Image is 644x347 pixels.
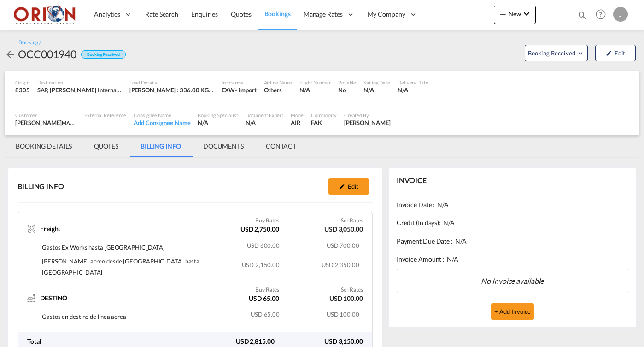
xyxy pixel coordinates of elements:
div: Booking Specialist [198,112,238,119]
span: USD 100.00 [327,311,359,318]
div: Customer [15,112,77,119]
span: USD 2,150.00 [242,261,280,269]
div: 8305 [15,86,30,94]
md-icon: icon-pencil [606,50,612,56]
div: Others [264,86,293,94]
div: J [613,7,628,22]
span: Freight [40,224,60,233]
div: EXW [222,86,235,94]
div: Booking / [18,39,41,47]
div: Total [18,337,195,346]
div: FAK [311,119,337,127]
span: N/A [455,237,467,246]
div: Credit (In days): [397,214,628,232]
button: icon-pencilEdit [595,45,636,61]
md-icon: icon-pencil [339,183,345,190]
span: Analytics [94,10,120,19]
md-icon: icon-magnify [577,10,587,20]
span: USD 65.00 [251,311,280,318]
img: 2c36fa60c4e911ed9fceb5e2556746cc.JPG [14,4,76,25]
span: N/A [443,218,455,227]
div: Sailing Date [363,79,390,86]
md-pagination-wrapper: Use the left and right arrow keys to navigate between tabs [5,135,307,157]
div: Load Details [129,79,214,86]
div: OCC001940 [18,47,76,61]
div: Invoice Amount : [397,250,628,269]
md-tab-item: BILLING INFO [129,135,192,157]
button: + Add Invoice [491,303,534,320]
div: Booking Received [81,50,125,59]
div: Help [593,6,613,23]
span: N/A [437,200,449,209]
div: Created By [344,112,391,119]
div: icon-magnify [577,10,587,24]
div: USD 3,050.00 [324,225,363,236]
div: Consignee Name [134,112,190,119]
span: Manage Rates [304,10,343,19]
div: Commodity [311,112,337,119]
span: New [498,10,532,18]
div: Document Expert [246,112,284,119]
div: Delivery Date [398,79,428,86]
div: AIR [291,119,304,127]
div: BILLING INFO [18,181,64,191]
span: My Company [368,10,405,19]
md-tab-item: BOOKING DETAILS [5,135,83,157]
div: No [338,86,356,94]
md-icon: icon-chevron-down [521,8,532,19]
span: USD 2,350.00 [322,261,359,269]
div: SAP, Ramón Villeda Morales International, La Mesa, Honduras, Mexico & Central America, Americas [37,86,122,94]
div: Rollable [338,79,356,86]
label: Sell Rates [341,286,363,294]
span: Gastos Ex Works hasta [GEOGRAPHIC_DATA] [42,244,165,251]
div: External Reference [84,112,126,119]
md-tab-item: CONTACT [255,135,307,157]
span: Help [593,6,609,22]
div: N/A [398,86,428,94]
md-icon: icon-plus 400-fg [498,8,509,19]
div: N/A [299,86,331,94]
span: USD 700.00 [327,242,359,249]
label: Buy Rates [255,217,279,225]
span: [PERSON_NAME] aereo desde [GEOGRAPHIC_DATA] hasta [GEOGRAPHIC_DATA] [42,257,199,276]
div: Flight Number [299,79,331,86]
div: USD 65.00 [249,294,279,305]
span: Rate Search [145,10,178,18]
span: Bookings [264,10,291,18]
md-icon: icon-arrow-left [5,49,16,60]
div: N/A [198,119,238,127]
div: USD 100.00 [329,294,363,305]
div: Payment Due Date : [397,232,628,251]
md-tab-item: QUOTES [83,135,129,157]
div: No Invoice available [397,269,628,293]
button: icon-pencilEdit [328,178,369,195]
div: N/A [363,86,390,94]
div: USD 3,150.00 [284,337,372,346]
div: Invoice Date : [397,196,628,214]
button: icon-plus 400-fgNewicon-chevron-down [494,6,536,24]
div: Origin [15,79,30,86]
div: icon-arrow-left [5,47,18,61]
span: N/A [447,255,458,264]
div: [PERSON_NAME] [15,119,77,127]
div: Incoterms [222,79,257,86]
div: USD 2,750.00 [240,225,279,236]
div: Add Consignee Name [134,119,190,127]
span: Enquiries [191,10,218,18]
span: DESTINO [40,293,67,303]
span: USD 600.00 [247,242,280,249]
span: Gastos en destino de linea aerea [42,313,126,320]
span: Booking Received [528,48,576,58]
div: Mode [291,112,304,119]
div: USD 2,815.00 [195,337,283,346]
div: Airline Name [264,79,293,86]
div: INVOICE [397,175,427,185]
div: [PERSON_NAME] : 336.00 KG | Volumetric Wt : 96.17 KG | Chargeable Wt : 336.00 KG [129,86,214,94]
div: N/A [246,119,284,127]
label: Buy Rates [255,286,279,294]
div: Destination [37,79,122,86]
label: Sell Rates [341,217,363,225]
button: Open demo menu [525,45,588,61]
div: - import [235,86,256,94]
